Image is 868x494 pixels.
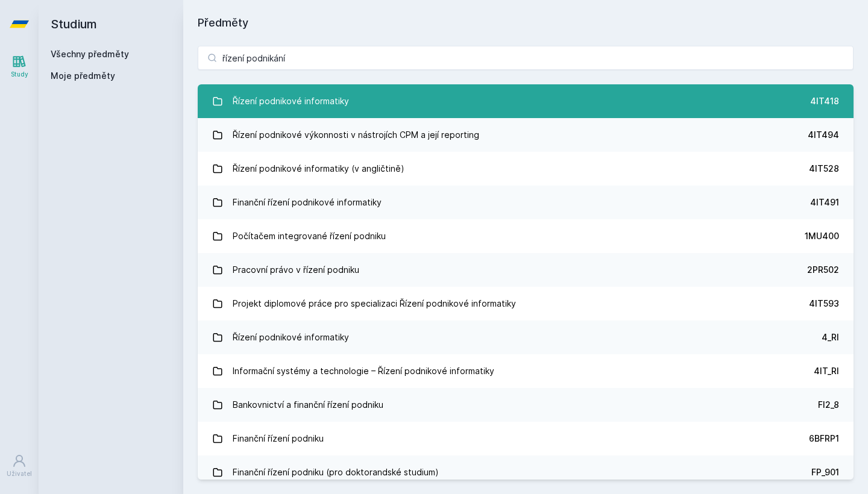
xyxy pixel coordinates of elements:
a: Počítačem integrované řízení podniku 1MU400 [198,219,854,253]
div: 4IT418 [810,95,839,107]
div: FI2_8 [818,399,839,411]
div: 4_RI [822,331,839,343]
div: Řízení podnikové informatiky (v angličtině) [233,157,404,181]
a: Všechny předměty [51,49,129,59]
input: Název nebo ident předmětu… [198,46,854,70]
a: Projekt diplomové práce pro specializaci Řízení podnikové informatiky 4IT593 [198,287,854,320]
a: Uživatel [2,448,36,484]
a: Řízení podnikové informatiky 4_RI [198,320,854,354]
div: Počítačem integrované řízení podniku [233,224,386,248]
div: 4IT491 [810,196,839,208]
div: Uživatel [7,469,32,478]
div: Study [11,70,28,79]
div: Řízení podnikové informatiky [233,325,349,349]
div: Finanční řízení podniku (pro doktorandské studium) [233,460,439,484]
div: Projekt diplomové práce pro specializaci Řízení podnikové informatiky [233,292,516,316]
div: Řízení podnikové výkonnosti v nástrojích CPM a její reporting [233,123,479,147]
a: Finanční řízení podniku (pro doktorandské studium) FP_901 [198,455,854,489]
span: Moje předměty [51,70,115,82]
div: Pracovní právo v řízení podniku [233,258,359,282]
a: Finanční řízení podniku 6BFRP1 [198,422,854,455]
a: Bankovnictví a finanční řízení podniku FI2_8 [198,388,854,422]
div: 4IT_RI [814,365,839,377]
div: 2PR502 [807,264,839,276]
div: 6BFRP1 [809,433,839,445]
div: Finanční řízení podnikové informatiky [233,190,382,214]
div: Bankovnictví a finanční řízení podniku [233,393,383,417]
a: Řízení podnikové informatiky 4IT418 [198,84,854,118]
a: Study [2,48,36,85]
a: Pracovní právo v řízení podniku 2PR502 [198,253,854,287]
a: Informační systémy a technologie – Řízení podnikové informatiky 4IT_RI [198,354,854,388]
h1: Předměty [198,14,854,31]
a: Řízení podnikové informatiky (v angličtině) 4IT528 [198,152,854,186]
div: Informační systémy a technologie – Řízení podnikové informatiky [233,359,494,383]
div: 4IT593 [809,298,839,310]
div: 4IT494 [808,129,839,141]
div: 1MU400 [805,230,839,242]
div: Finanční řízení podniku [233,427,324,451]
div: Řízení podnikové informatiky [233,89,349,113]
div: FP_901 [811,466,839,478]
a: Řízení podnikové výkonnosti v nástrojích CPM a její reporting 4IT494 [198,118,854,152]
div: 4IT528 [809,163,839,175]
a: Finanční řízení podnikové informatiky 4IT491 [198,186,854,219]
